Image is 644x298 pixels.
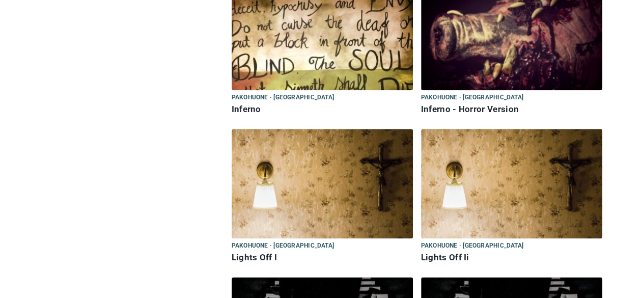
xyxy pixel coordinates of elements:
h6: Lights Off Ii [421,252,602,263]
span: Pakohuone · [GEOGRAPHIC_DATA] [232,240,334,252]
h6: Inferno [232,104,413,115]
a: Lights Off I Pakohuone · [GEOGRAPHIC_DATA] Lights Off I [232,129,413,265]
span: Pakohuone · [GEOGRAPHIC_DATA] [421,240,523,252]
img: Lights Off I [232,129,413,238]
h6: Lights Off I [232,252,413,263]
a: Lights Off Ii Pakohuone · [GEOGRAPHIC_DATA] Lights Off Ii [421,129,602,265]
h6: Inferno - Horror Version [421,104,602,115]
span: Pakohuone · [GEOGRAPHIC_DATA] [421,92,523,103]
img: Lights Off Ii [421,129,602,238]
span: Pakohuone · [GEOGRAPHIC_DATA] [232,92,334,103]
